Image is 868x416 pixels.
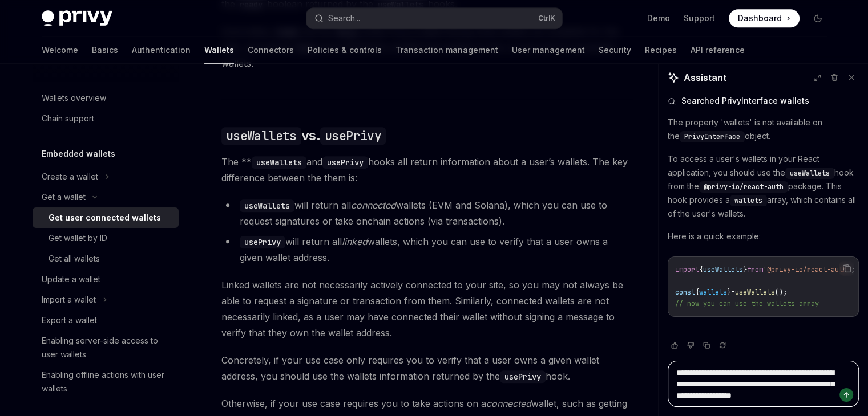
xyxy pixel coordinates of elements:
[33,365,179,399] a: Enabling offline actions with user wallets
[645,36,677,64] a: Recipes
[675,288,695,297] span: const
[33,88,179,108] a: Wallets overview
[248,36,294,64] a: Connectors
[42,36,78,64] a: Welcome
[668,95,859,107] button: Searched PrivyInterface wallets
[790,169,830,178] span: useWallets
[734,196,762,205] span: wallets
[500,370,546,383] code: usePrivy
[699,265,703,274] span: {
[684,13,715,24] a: Support
[33,269,179,289] a: Update a wallet
[42,170,98,183] div: Create a wallet
[49,231,107,245] div: Get wallet by ID
[342,236,368,247] em: linked
[42,334,172,361] div: Enabling server-side access to user wallets
[731,288,735,297] span: =
[763,265,851,274] span: '@privy-io/react-auth'
[33,248,179,269] a: Get all wallets
[684,71,726,84] span: Assistant
[675,265,699,274] span: import
[42,112,94,125] div: Chain support
[395,36,498,64] a: Transaction management
[647,13,670,24] a: Demo
[699,288,727,297] span: wallets
[328,11,360,25] div: Search...
[675,299,819,308] span: // now you can use the wallets array
[691,36,745,64] a: API reference
[839,261,854,276] button: Copy the contents from the code block
[33,108,179,129] a: Chain support
[49,252,100,266] div: Get all wallets
[727,288,731,297] span: }
[204,36,234,64] a: Wallets
[42,147,115,161] h5: Embedded wallets
[221,127,386,145] span: vs.
[42,313,97,327] div: Export a wallet
[351,199,396,211] em: connected
[221,277,633,341] span: Linked wallets are not necessarily actively connected to your site, so you may not always be able...
[512,36,585,64] a: User management
[33,331,179,365] a: Enabling server-side access to user wallets
[42,368,172,395] div: Enabling offline actions with user wallets
[252,156,306,169] code: useWallets
[747,265,763,274] span: from
[49,211,161,225] div: Get user connected wallets
[221,234,633,266] li: will return all wallets, which you can use to verify that a user owns a given wallet address.
[668,116,859,143] p: The property 'wallets' is not available on the object.
[775,288,787,297] span: ();
[42,293,96,307] div: Import a wallet
[729,9,800,27] a: Dashboard
[240,199,294,212] code: useWallets
[33,310,179,331] a: Export a wallet
[320,127,386,145] code: usePrivy
[668,152,859,221] p: To access a user's wallets in your React application, you should use the hook from the package. T...
[42,10,112,26] img: dark logo
[684,132,740,141] span: PrivyInterface
[221,352,633,384] span: Concretely, if your use case only requires you to verify that a user owns a given wallet address,...
[92,36,118,64] a: Basics
[839,388,853,402] button: Send message
[743,265,747,274] span: }
[809,9,827,27] button: Toggle dark mode
[735,288,775,297] span: useWallets
[42,91,106,105] div: Wallets overview
[42,190,86,204] div: Get a wallet
[703,265,743,274] span: useWallets
[322,156,368,169] code: usePrivy
[704,182,784,191] span: @privy-io/react-auth
[33,207,179,228] a: Get user connected wallets
[42,272,100,286] div: Update a wallet
[538,14,555,23] span: Ctrl K
[221,154,633,186] span: The ** and hooks all return information about a user’s wallets. The key difference between the th...
[738,13,782,24] span: Dashboard
[695,288,699,297] span: {
[132,36,191,64] a: Authentication
[681,95,809,107] span: Searched PrivyInterface wallets
[221,127,301,145] code: useWallets
[306,8,562,28] button: Search...CtrlK
[221,197,633,229] li: will return all wallets (EVM and Solana), which you can use to request signatures or take onchain...
[308,36,382,64] a: Policies & controls
[240,236,285,248] code: usePrivy
[668,230,859,243] p: Here is a quick example:
[33,228,179,248] a: Get wallet by ID
[599,36,631,64] a: Security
